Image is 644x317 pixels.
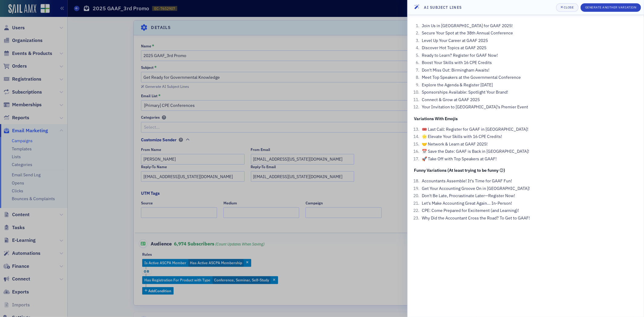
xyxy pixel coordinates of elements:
[564,6,574,9] div: Close
[420,97,638,103] li: Connect & Grow at GAAF 2025
[420,215,638,221] li: Why Did the Accountant Cross the Road? To Get to GAAF!
[420,82,638,88] li: Explore the Agenda & Register [DATE]
[420,200,638,207] li: Let's Make Accounting Great Again... In-Person!
[420,45,638,51] li: Discover Hot Topics at GAAF 2025
[414,116,458,121] strong: Variations With Emojis
[420,59,638,66] li: Boost Your Skills with 16 CPE Credits
[420,156,638,162] li: 🚀 Take Off with Top Speakers at GAAF!
[581,3,641,12] button: Generate Another Variation
[420,52,638,59] li: Ready to Learn? Register for GAAF Now!
[420,67,638,73] li: Don't Miss Out: Birmingham Awaits!
[420,148,638,155] li: 📅 Save the Date: GAAF is Back in [GEOGRAPHIC_DATA]!
[420,126,638,133] li: 🎟️ Last Call: Register for GAAF in [GEOGRAPHIC_DATA]!
[556,3,578,12] button: Close
[420,30,638,36] li: Secure Your Spot at the 38th Annual Conference
[420,185,638,192] li: Get Your Accounting Groove On in [GEOGRAPHIC_DATA]!
[420,178,638,184] li: Accountants Assemble! It's Time for GAAF Fun!
[420,207,638,214] li: CPE: Come Prepared for Excitement (and Learning)!
[420,23,638,29] li: Join Us in [GEOGRAPHIC_DATA] for GAAF 2025!
[414,168,505,173] strong: Funny Variations (At least trying to be funny 😉)
[424,5,462,10] h4: AI Subject Lines
[420,104,638,110] li: Your Invitation to [GEOGRAPHIC_DATA]'s Premier Event
[420,37,638,44] li: Level Up Your Career at GAAF 2025
[420,193,638,199] li: Don't Be Late, Procrastinate Later—Register Now!
[420,141,638,147] li: 🤝 Network & Learn at GAAF 2025!
[420,89,638,95] li: Sponsorships Available: Spotlight Your Brand!
[420,74,638,81] li: Meet Top Speakers at the Governmental Conference
[420,133,638,140] li: 🌟 Elevate Your Skills with 16 CPE Credits!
